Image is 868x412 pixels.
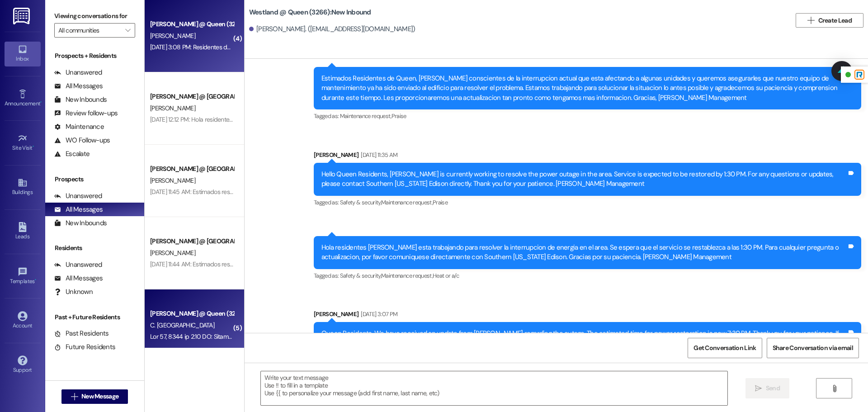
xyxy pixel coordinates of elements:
button: New Message [61,389,128,404]
a: Site Visit • [5,131,41,155]
i:  [755,385,762,392]
div: [PERSON_NAME]. ([EMAIL_ADDRESS][DOMAIN_NAME]) [249,24,415,34]
span: Safety & security , [340,272,381,279]
span: Create Lead [818,16,852,25]
span: Share Conversation via email [773,343,853,353]
div: [PERSON_NAME] @ Queen (3266) Prospect [150,19,234,29]
div: New Inbounds [54,218,107,228]
div: Review follow-ups [54,109,118,118]
button: Share Conversation via email [767,338,859,358]
div: Future Residents [54,342,115,352]
button: Create Lead [796,13,863,28]
span: Maintenance request , [340,112,392,120]
span: [PERSON_NAME] [150,249,195,257]
span: Maintenance request , [381,272,433,279]
div: [PERSON_NAME] [314,309,861,322]
a: Templates • [5,264,41,289]
a: Inbox [5,42,41,66]
div: Hello Queen Residents, [PERSON_NAME] is currently working to resolve the power outage in the area... [321,170,847,189]
span: [PERSON_NAME] [150,104,195,112]
div: [PERSON_NAME] @ Queen (3266) Prospect [150,309,234,318]
span: Praise [433,199,448,206]
span: [PERSON_NAME] [150,176,195,185]
span: • [33,143,34,150]
span: • [40,99,42,105]
div: Prospects + Residents [45,51,144,61]
div: Tagged as: [314,269,861,282]
span: Get Conversation Link [693,343,756,353]
button: Send [745,378,789,398]
div: Prospects [45,175,144,184]
span: Maintenance request , [381,199,433,206]
img: ResiDesk Logo [13,8,32,24]
div: Unanswered [54,68,102,77]
div: Unknown [54,287,93,297]
i:  [125,27,130,34]
a: Leads [5,219,41,244]
div: New Inbounds [54,95,107,104]
div: Tagged as: [314,109,861,123]
a: Buildings [5,175,41,199]
div: Maintenance [54,122,104,132]
span: New Message [81,392,118,401]
button: Get Conversation Link [688,338,762,358]
div: Past Residents [54,329,109,338]
span: • [35,277,36,283]
div: [DATE] 3:07 PM [359,309,397,319]
span: Heat or a/c [433,272,459,279]
div: All Messages [54,274,103,283]
i:  [807,17,814,24]
div: Tagged as: [314,196,861,209]
span: C. [GEOGRAPHIC_DATA] [150,321,214,329]
div: WO Follow-ups [54,136,110,145]
div: Escalate [54,149,90,159]
div: Estimados Residentes de Queen, [PERSON_NAME] conscientes de la interrupcion actual que esta afect... [321,74,847,103]
div: All Messages [54,81,103,91]
span: [PERSON_NAME] [150,32,195,40]
input: All communities [58,23,121,38]
a: Support [5,353,41,377]
div: Hola residentes [PERSON_NAME] esta trabajando para resolver la interrupcion de energia en el area... [321,243,847,262]
div: Residents [45,243,144,253]
div: Queen Residents, We have received an update from [PERSON_NAME] regarding the outage. The estimate... [321,329,847,348]
div: All Messages [54,205,103,214]
label: Viewing conversations for [54,9,135,23]
i:  [71,393,78,400]
div: [PERSON_NAME] @ [GEOGRAPHIC_DATA] (3272) Prospect [150,237,234,246]
div: [PERSON_NAME] @ [GEOGRAPHIC_DATA] (3300) Prospect [150,164,234,174]
div: [PERSON_NAME] @ [GEOGRAPHIC_DATA] (3300) Prospect [150,92,234,101]
div: Past + Future Residents [45,313,144,322]
i:  [831,385,838,392]
div: [DATE] 11:35 AM [359,150,397,160]
b: Westland @ Queen (3266): New Inbound [249,8,371,17]
a: Account [5,308,41,333]
span: Praise [392,112,406,120]
div: Unanswered [54,260,102,270]
div: Unanswered [54,191,102,201]
span: Safety & security , [340,199,381,206]
span: Send [766,384,780,393]
div: [PERSON_NAME] [314,150,861,163]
